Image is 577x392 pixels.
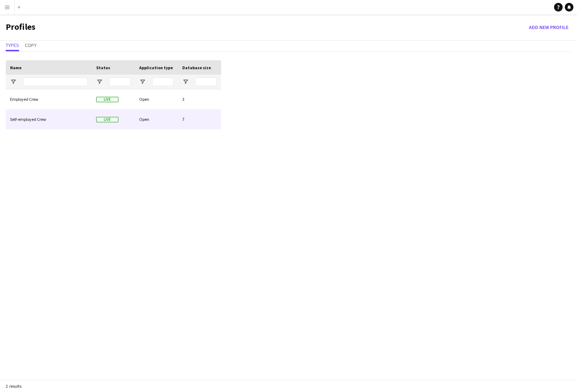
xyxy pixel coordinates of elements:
div: Open [135,109,178,129]
span: Live [96,97,118,102]
input: Status Filter Input [109,77,131,86]
span: Application type [139,65,173,70]
button: Open Filter Menu [182,79,189,85]
input: Name Filter Input [23,77,88,86]
span: Name [10,65,22,70]
div: 7 [178,109,221,129]
div: Open [135,89,178,109]
button: Open Filter Menu [139,79,146,85]
input: Application type Filter Input [152,77,174,86]
span: Live [96,117,118,122]
div: Employed Crew [6,89,92,109]
button: Open Filter Menu [10,79,17,85]
span: Database size [182,65,211,70]
h1: Profiles [6,22,36,33]
span: Status [96,65,110,70]
input: Database size Filter Input [195,77,217,86]
button: Add new Profile [526,22,571,33]
span: Types [6,43,19,48]
button: Open Filter Menu [96,79,103,85]
span: Copy [25,43,37,48]
div: Self-employed Crew [6,109,92,129]
div: 3 [178,89,221,109]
